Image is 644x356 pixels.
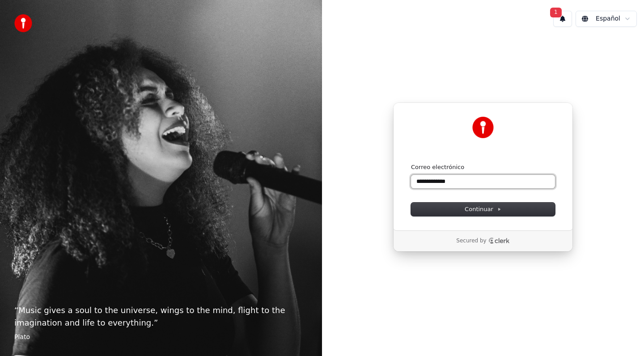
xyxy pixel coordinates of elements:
button: 1 [553,11,572,27]
a: Clerk logo [488,237,510,244]
p: Secured by [456,237,486,245]
label: Correo electrónico [411,163,464,171]
span: Continuar [465,205,501,213]
img: youka [14,14,32,32]
p: “ Music gives a soul to the universe, wings to the mind, flight to the imagination and life to ev... [14,304,308,329]
footer: Plato [14,333,308,342]
img: Youka [472,117,494,138]
button: Continuar [411,203,555,216]
span: 1 [550,8,562,17]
